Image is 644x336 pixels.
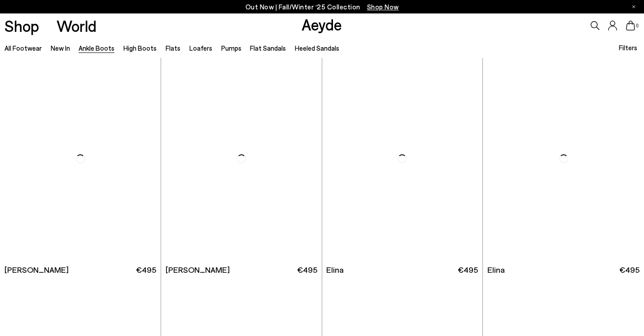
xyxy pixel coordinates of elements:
[367,3,399,11] span: Navigate to /collections/new-in
[483,58,644,260] img: Elina Ankle Boots
[79,44,114,52] a: Ankle Boots
[619,44,637,52] span: Filters
[4,264,69,275] span: [PERSON_NAME]
[619,264,640,275] span: €495
[161,58,322,260] img: Gwen Lace-Up Boots
[166,264,230,275] span: [PERSON_NAME]
[161,260,322,280] a: [PERSON_NAME] €495
[4,18,39,34] a: Shop
[295,44,339,52] a: Heeled Sandals
[51,44,70,52] a: New In
[635,23,640,28] span: 0
[136,264,156,275] span: €495
[483,260,644,280] a: Elina €495
[245,1,399,13] p: Out Now | Fall/Winter ‘25 Collection
[221,44,241,52] a: Pumps
[123,44,157,52] a: High Boots
[302,15,342,34] a: Aeyde
[57,18,96,34] a: World
[166,44,180,52] a: Flats
[322,58,483,260] img: Elina Ankle Boots
[4,44,42,52] a: All Footwear
[297,264,317,275] span: €495
[250,44,286,52] a: Flat Sandals
[487,264,505,275] span: Elina
[458,264,478,275] span: €495
[322,260,483,280] a: Elina €495
[189,44,212,52] a: Loafers
[626,21,635,31] a: 0
[326,264,344,275] span: Elina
